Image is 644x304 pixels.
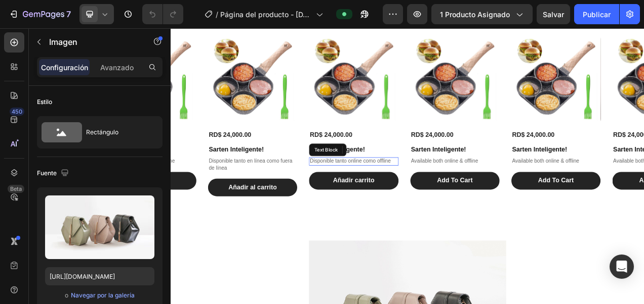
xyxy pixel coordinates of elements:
div: Add To Cart [342,190,387,201]
p: Image [49,36,135,48]
div: 450 [10,108,24,116]
p: Avanzado [100,62,134,73]
img: Gray helmet for bikers [307,9,422,123]
a: Sarten Inteligente! [307,9,422,123]
div: Beta [8,185,24,193]
div: Rectángulo [86,121,148,144]
input: https://example.com/image.jpg [45,267,154,285]
span: Página del producto - [DATE][PERSON_NAME] 12:33:43 [220,9,312,20]
div: Abra Intercom Messenger [610,255,634,279]
span: o [65,289,68,301]
span: Salvar [543,10,564,19]
div: Text Block [182,151,217,161]
button: 1 producto asignado [431,4,533,24]
button: Salvar [537,4,570,24]
font: Navegar por la galería [71,291,135,300]
span: 1 producto asignado [440,9,510,20]
font: Estilo [37,97,52,107]
p: Available both online & offline [438,167,551,175]
font: Fuente [37,169,57,178]
button: Añadir carrito [178,184,292,207]
button: Add To Cart [307,184,422,207]
button: Publicar [574,4,619,24]
button: Add To Cart [437,184,552,207]
div: Deshacer/Rehacer [142,4,183,24]
h1: Sarten Inteligente! [437,149,552,162]
div: RD$ 24,000.00 [307,131,422,143]
img: Gray helmet for bikers [437,9,552,123]
div: RD$ 24,000.00 [437,131,552,143]
span: / [216,9,218,20]
div: RD$ 24,000.00 [178,131,292,143]
div: Rich Text Editor. Editing area: main [178,166,292,176]
img: vista previa de la imagen [45,195,154,259]
p: Available both online & offline [308,167,421,175]
font: Publicar [583,9,611,20]
h1: Sarten Inteligente! [307,149,422,162]
div: Añadir carrito [209,190,262,201]
p: Disponible tanto online como offline [179,167,291,175]
h1: Sarten Inteligente! [178,149,292,162]
p: Configuración [41,62,88,73]
a: Sarten Inteligente! [437,9,552,123]
button: Navegar por la galería [70,290,135,300]
p: 7 [66,8,71,20]
div: Add To Cart [472,190,517,201]
iframe: Design area [171,28,644,304]
button: 7 [4,4,75,24]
